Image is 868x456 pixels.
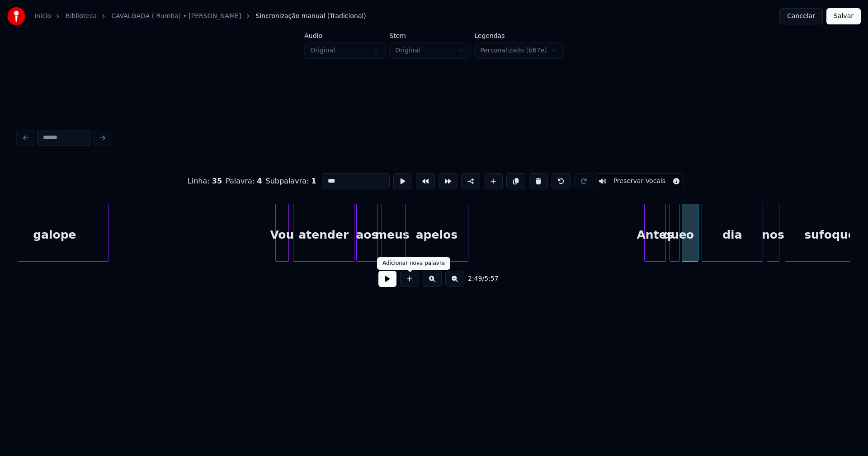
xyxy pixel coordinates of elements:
button: Salvar [826,8,861,24]
label: Legendas [474,33,563,39]
label: Áudio [304,33,386,39]
div: Subpalavra : [266,176,316,187]
a: Biblioteca [66,12,97,21]
div: Linha : [188,176,222,187]
span: 1 [311,177,316,185]
div: Palavra : [226,176,262,187]
span: Sincronização manual (Tradicional) [256,12,366,21]
span: 35 [212,177,222,185]
span: 2:49 [468,274,482,283]
label: Stem [389,33,471,39]
button: Toggle [595,173,684,189]
a: CAVALGADA ( Rumba) • [PERSON_NAME] [111,12,241,21]
a: Início [34,12,51,21]
div: Adicionar nova palavra [382,260,445,267]
img: youka [7,7,25,25]
div: / [468,274,490,283]
span: 5:57 [484,274,498,283]
nav: breadcrumb [34,12,366,21]
span: 4 [257,177,262,185]
button: Cancelar [779,8,823,24]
